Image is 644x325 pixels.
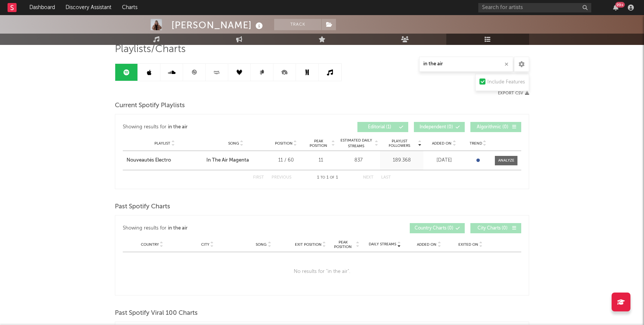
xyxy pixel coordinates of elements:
span: Position [275,141,293,146]
button: Next [363,176,374,180]
span: Added On [432,141,452,146]
input: Search Playlists/Charts [419,57,513,72]
button: Editorial(1) [357,122,408,132]
button: First [253,176,264,180]
div: Nouveautés Electro [127,157,171,164]
span: Current Spotify Playlists [115,101,185,110]
span: Country Charts ( 0 ) [415,226,453,231]
div: 1 1 1 [307,173,348,182]
div: Showing results for [123,223,322,233]
div: [DATE] [425,157,463,164]
span: Playlists/Charts [115,45,186,54]
span: of [330,176,334,179]
button: Country Charts(0) [410,223,465,233]
div: 189.368 [382,157,421,164]
span: Algorithmic ( 0 ) [475,125,510,129]
span: Song [256,242,267,247]
a: Nouveautés Electro [127,157,203,164]
div: 11 / 60 [269,157,303,164]
span: Song [228,141,239,146]
div: 11 [307,157,335,164]
button: Previous [272,176,291,180]
button: Track [274,19,321,30]
span: Daily Streams [369,242,396,247]
span: Playlist Followers [382,139,417,148]
button: Last [381,176,391,180]
span: Exit Position [295,242,322,247]
span: Playlist [154,141,170,146]
span: Estimated Daily Streams [339,138,374,149]
div: in the air [168,224,188,233]
span: Peak Position [331,240,355,249]
span: Added On [417,242,436,247]
button: 99+ [613,5,618,11]
button: Export CSV [498,91,529,95]
button: Algorithmic(0) [470,122,521,132]
span: to [320,176,325,179]
span: City [201,242,209,247]
span: Past Spotify Viral 100 Charts [115,309,198,318]
span: Independent ( 0 ) [419,125,453,129]
span: Peak Position [307,139,330,148]
button: City Charts(0) [470,223,521,233]
div: Showing results for [123,122,322,132]
div: in the air [168,123,188,132]
span: Trend [470,141,482,146]
span: Past Spotify Charts [115,202,170,211]
div: Include Features [487,78,525,87]
span: Exited On [458,242,478,247]
div: [PERSON_NAME] [171,19,265,31]
div: 837 [339,157,378,164]
span: City Charts ( 0 ) [475,226,510,231]
div: In The Air Magenta [206,157,249,164]
div: No results for " in the air ". [123,252,521,291]
div: 99 + [615,2,625,8]
button: Independent(0) [414,122,465,132]
span: Editorial ( 1 ) [362,125,397,129]
span: Country [141,242,159,247]
input: Search for artists [478,3,591,12]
